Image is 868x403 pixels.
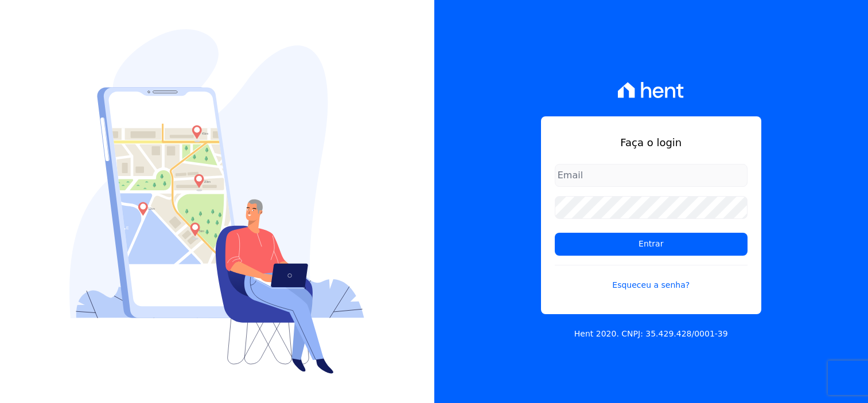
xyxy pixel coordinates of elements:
[555,233,748,256] input: Entrar
[555,265,748,291] a: Esqueceu a senha?
[555,164,748,187] input: Email
[574,328,728,340] p: Hent 2020. CNPJ: 35.429.428/0001-39
[69,29,364,374] img: Login
[555,135,748,150] h1: Faça o login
